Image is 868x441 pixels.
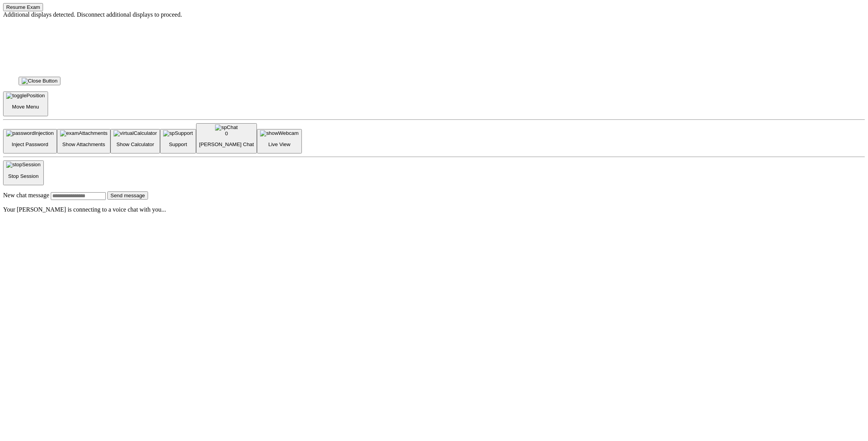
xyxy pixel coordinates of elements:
p: Inject Password [6,141,54,147]
button: Move Menu [3,91,48,116]
img: passwordInjection [6,130,54,136]
p: Live View [260,141,298,147]
button: spChat0[PERSON_NAME] Chat [196,123,257,154]
button: Show Attachments [57,129,111,154]
img: examAttachments [60,130,108,136]
button: Live View [257,129,301,154]
img: stopSession [6,162,41,168]
p: [PERSON_NAME] Chat [199,141,254,147]
button: Send message [107,191,148,200]
p: Stop Session [6,173,41,179]
img: spSupport [163,130,193,136]
p: Move Menu [6,104,45,110]
p: Show Attachments [60,141,108,147]
button: Support [160,129,196,154]
p: Support [163,141,193,147]
button: Show Calculator [110,129,160,154]
button: Stop Session [3,160,44,185]
span: Additional displays detected. Disconnect additional displays to proceed. [3,11,182,18]
p: Show Calculator [114,141,157,147]
img: spChat [215,124,238,131]
img: Close Button [22,78,57,84]
p: Your [PERSON_NAME] is connecting to a voice chat with you... [3,206,865,213]
button: Inject Password [3,129,57,154]
div: 0 [199,131,254,136]
button: Resume Exam [3,3,43,11]
img: togglePosition [6,93,45,99]
span: Send message [110,193,145,198]
img: showWebcam [260,130,298,136]
img: virtualCalculator [114,130,157,136]
label: New chat message [3,192,49,198]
